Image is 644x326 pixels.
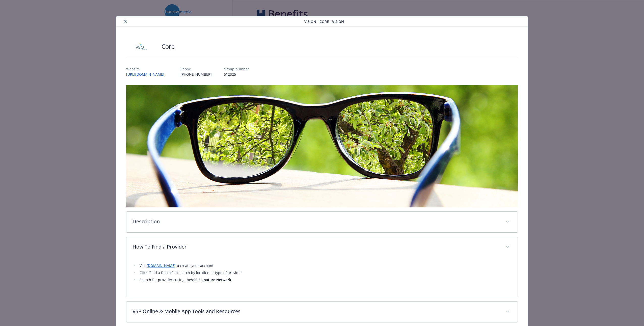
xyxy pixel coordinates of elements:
div: VSP Online & Mobile App Tools and Resources [126,302,517,322]
li: Click “Find a Doctor” to search by location or type of provider [138,270,511,276]
div: How To Find a Provider [126,237,517,258]
p: 512325 [224,72,249,77]
strong: VSP Signature Network [191,277,231,282]
p: Phone [180,66,212,72]
button: close [122,18,128,24]
p: How To Find a Provider [132,243,499,251]
li: Visit to create your account [138,263,511,269]
div: How To Find a Provider [126,258,517,297]
p: VSP Online & Mobile App Tools and Resources [132,308,499,315]
p: Website [126,66,168,72]
a: [URL][DOMAIN_NAME] [126,72,168,77]
p: Group number [224,66,249,72]
div: Description [126,212,517,232]
h2: Core [162,42,175,51]
img: banner [126,85,518,207]
a: [DOMAIN_NAME] [147,263,176,268]
li: Search for providers using the [138,277,511,283]
span: Vision - Core - Vision [304,19,344,24]
p: Description [132,218,499,225]
img: Vision Service Plan [126,39,156,54]
p: [PHONE_NUMBER] [180,72,212,77]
